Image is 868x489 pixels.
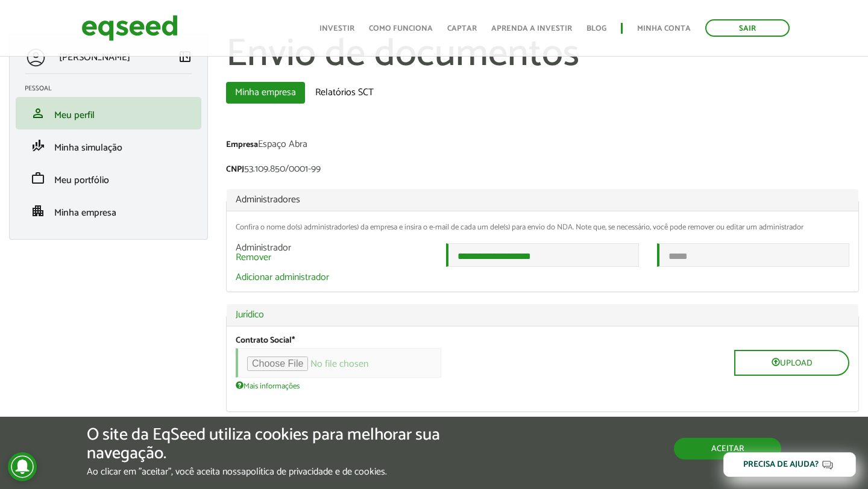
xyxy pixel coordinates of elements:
a: Sair [705,19,790,37]
a: Blog [587,25,606,33]
a: Mais informações [236,381,300,390]
img: EqSeed [81,12,178,44]
li: Minha empresa [16,195,201,227]
a: Captar [447,25,477,33]
a: Como funciona [369,25,433,33]
a: Relatórios SCT [306,82,383,104]
li: Minha simulação [16,129,201,162]
label: Empresa [226,141,258,149]
button: Upload [734,350,849,376]
label: CNPJ [226,166,244,174]
div: Administrador [227,243,437,263]
a: Jurídico [236,310,849,320]
a: Aprenda a investir [491,25,572,33]
label: Contrato Social [236,337,295,345]
span: finance_mode [31,139,45,153]
span: apartment [31,204,45,218]
span: person [31,106,45,120]
a: Remover [236,253,271,263]
button: Aceitar [674,438,781,459]
span: Minha simulação [54,140,122,156]
a: apartmentMinha empresa [25,204,192,218]
div: Confira o nome do(s) administrador(es) da empresa e insira o e-mail de cada um dele(s) para envio... [236,223,849,231]
a: finance_modeMinha simulação [25,139,192,153]
h1: Envio de documentos [226,34,859,76]
span: Minha empresa [54,205,116,221]
a: Colapsar menu [178,49,192,66]
a: política de privacidade e de cookies [246,467,385,477]
span: Este campo é obrigatório. [292,334,295,347]
div: 53.109.850/0001-99 [226,164,859,177]
span: Meu portfólio [54,172,109,188]
li: Meu perfil [16,97,201,129]
a: Minha empresa [226,82,305,104]
h5: O site da EqSeed utiliza cookies para melhorar sua navegação. [87,426,503,463]
a: personMeu perfil [25,106,192,120]
p: Ao clicar em "aceitar", você aceita nossa . [87,466,503,478]
p: [PERSON_NAME] [59,52,130,63]
div: Espaço Abra [226,140,859,152]
span: left_panel_close [178,49,192,64]
h2: Pessoal [25,85,201,92]
span: Administradores [236,192,300,208]
a: Adicionar administrador [236,273,329,282]
li: Meu portfólio [16,162,201,195]
a: workMeu portfólio [25,171,192,185]
span: work [31,171,45,185]
a: Investir [319,25,354,33]
span: Meu perfil [54,107,95,123]
a: Minha conta [637,25,691,33]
